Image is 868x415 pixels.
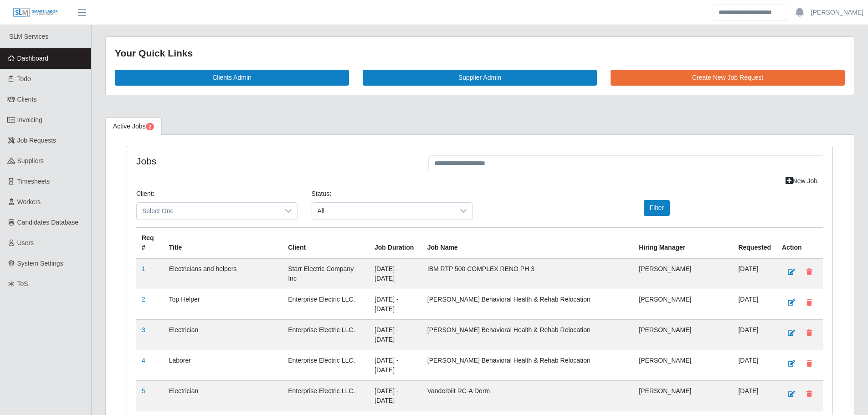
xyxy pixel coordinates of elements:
td: [DATE] [733,258,776,289]
td: [PERSON_NAME] [633,350,733,380]
td: IBM RTP 500 COMPLEX RENO PH 3 [422,258,634,289]
td: [PERSON_NAME] [633,289,733,319]
span: Dashboard [17,55,49,62]
th: Title [164,227,283,258]
span: Users [17,239,34,246]
td: Enterprise Electric LLC. [282,319,369,350]
span: Candidates Database [17,219,79,226]
th: Requested [733,227,776,258]
th: Job Duration [369,227,422,258]
label: Status: [312,189,332,199]
th: Job Name [422,227,634,258]
td: Top Helper [164,289,283,319]
label: Client: [136,189,154,199]
span: ToS [17,280,28,287]
td: [DATE] [733,319,776,350]
span: Select One [137,203,279,220]
td: [DATE] - [DATE] [369,258,422,289]
td: [PERSON_NAME] [633,319,733,350]
td: [PERSON_NAME] Behavioral Health & Rehab Relocation [422,289,634,319]
td: [DATE] [733,380,776,411]
td: [DATE] [733,289,776,319]
th: Req # [136,227,164,258]
a: 3 [142,326,145,333]
a: Supplier Admin [363,70,597,86]
td: [DATE] - [DATE] [369,319,422,350]
span: Todo [17,75,31,82]
td: Vanderbilt RC-A Dorm [422,380,634,411]
a: 4 [142,357,145,364]
span: Suppliers [17,157,44,164]
div: Your Quick Links [115,46,845,61]
span: Job Requests [17,137,56,144]
span: Workers [17,198,41,205]
input: Search [713,5,788,20]
td: Electrician [164,380,283,411]
td: Laborer [164,350,283,380]
td: [PERSON_NAME] Behavioral Health & Rehab Relocation [422,350,634,380]
th: Hiring Manager [633,227,733,258]
th: Client [282,227,369,258]
td: Electricians and helpers [164,258,283,289]
img: SLM Logo [13,8,58,18]
a: [PERSON_NAME] [811,8,863,17]
td: Enterprise Electric LLC. [282,289,369,319]
td: Starr Electric Company Inc [282,258,369,289]
a: 1 [142,265,145,272]
td: Enterprise Electric LLC. [282,380,369,411]
span: Pending Jobs [146,123,154,130]
span: SLM Services [9,33,48,40]
td: [PERSON_NAME] Behavioral Health & Rehab Relocation [422,319,634,350]
a: New Job [780,173,823,189]
h4: Jobs [136,155,415,167]
button: Filter [644,200,670,216]
span: System Settings [17,260,63,267]
span: Invoicing [17,116,42,123]
a: Clients Admin [115,70,349,86]
td: [PERSON_NAME] [633,380,733,411]
a: 2 [142,296,145,303]
a: Active Jobs [105,118,162,135]
td: Enterprise Electric LLC. [282,350,369,380]
td: [PERSON_NAME] [633,258,733,289]
span: Clients [17,96,37,103]
td: [DATE] [733,350,776,380]
a: 5 [142,387,145,395]
td: Electrician [164,319,283,350]
td: [DATE] - [DATE] [369,289,422,319]
th: Action [776,227,823,258]
a: Create New Job Request [611,70,845,86]
span: All [312,203,455,220]
td: [DATE] - [DATE] [369,380,422,411]
td: [DATE] - [DATE] [369,350,422,380]
span: Timesheets [17,178,50,185]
